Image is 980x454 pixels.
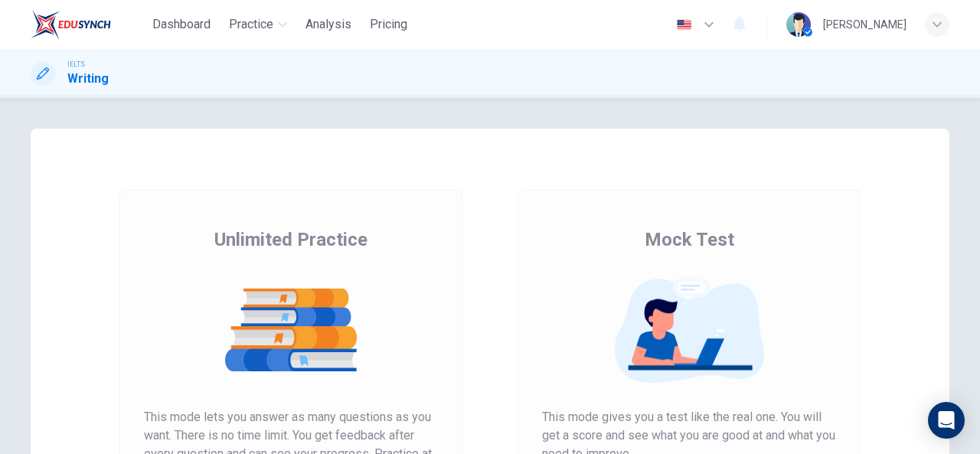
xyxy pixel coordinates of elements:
img: en [675,19,694,31]
button: Dashboard [146,11,217,38]
a: EduSynch logo [31,9,146,40]
span: Pricing [370,15,407,34]
span: Dashboard [152,15,211,34]
span: IELTS [67,59,85,70]
div: Open Intercom Messenger [928,402,965,439]
img: EduSynch logo [31,9,111,40]
span: Mock Test [645,227,734,252]
span: Practice [229,15,273,34]
button: Practice [223,11,293,38]
button: Pricing [364,11,413,38]
img: Profile picture [786,12,811,37]
span: Analysis [305,15,351,34]
h1: Writing [67,70,109,88]
div: [PERSON_NAME] [823,15,906,34]
span: Unlimited Practice [214,227,367,252]
button: Analysis [299,11,358,38]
